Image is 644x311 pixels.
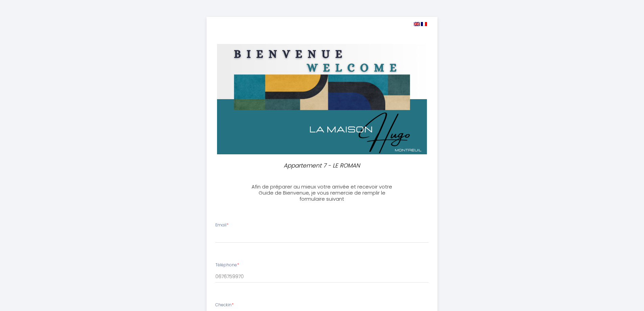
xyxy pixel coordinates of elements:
[215,302,234,308] label: Checkin
[414,22,420,26] img: en.png
[421,22,427,26] img: fr.png
[247,184,397,202] h3: Afin de préparer au mieux votre arrivée et recevoir votre Guide de Bienvenue, je vous remercie de...
[250,161,395,170] p: Appartement 7 - LE ROMAN
[215,222,229,228] label: Email
[215,262,239,268] label: Téléphone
